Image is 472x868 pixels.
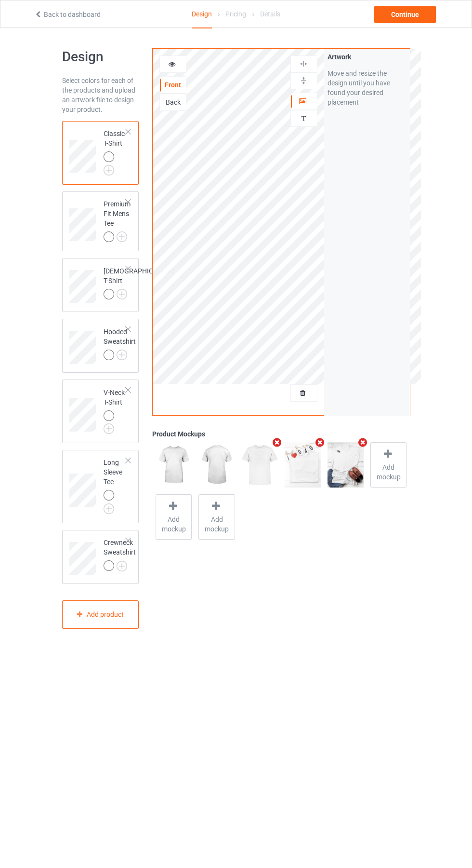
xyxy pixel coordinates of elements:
div: Crewneck Sweatshirt [62,530,139,584]
i: Remove mockup [271,437,283,448]
img: regular.jpg [285,442,321,488]
div: Add product [62,600,139,629]
div: Premium Fit Mens Tee [62,191,139,252]
div: Move and resize the design until you have found your desired placement [328,68,406,107]
a: Back to dashboard [34,11,101,18]
div: Front [160,80,186,90]
div: V-Neck T-Shirt [104,388,127,431]
span: Add mockup [156,515,191,534]
div: [DEMOGRAPHIC_DATA] T-Shirt [62,258,139,312]
div: Hooded Sweatshirt [104,327,136,360]
div: Crewneck Sweatshirt [104,538,136,570]
img: svg+xml;base64,PD94bWwgdmVyc2lvbj0iMS4wIiBlbmNvZGluZz0iVVRGLTgiPz4KPHN2ZyB3aWR0aD0iMjJweCIgaGVpZ2... [117,350,127,360]
div: Add mockup [156,494,192,540]
img: svg+xml;base64,PD94bWwgdmVyc2lvbj0iMS4wIiBlbmNvZGluZz0iVVRGLTgiPz4KPHN2ZyB3aWR0aD0iMjJweCIgaGVpZ2... [104,165,114,176]
img: svg%3E%0A [299,59,308,68]
div: [DEMOGRAPHIC_DATA] T-Shirt [104,266,174,299]
img: svg%3E%0A [299,76,308,85]
i: Remove mockup [314,437,326,448]
img: regular.jpg [328,442,364,488]
div: Premium Fit Mens Tee [104,199,131,242]
img: regular.jpg [156,442,192,488]
div: Classic T-Shirt [104,129,127,172]
img: svg+xml;base64,PD94bWwgdmVyc2lvbj0iMS4wIiBlbmNvZGluZz0iVVRGLTgiPz4KPHN2ZyB3aWR0aD0iMjJweCIgaGVpZ2... [117,561,127,571]
div: Long Sleeve Tee [104,458,127,511]
div: Back [160,97,186,107]
div: Add mockup [370,442,406,488]
div: Artwork [328,52,406,62]
div: Select colors for each of the products and upload an artwork file to design your product. [62,76,139,114]
div: Design [192,0,212,28]
img: svg+xml;base64,PD94bWwgdmVyc2lvbj0iMS4wIiBlbmNvZGluZz0iVVRGLTgiPz4KPHN2ZyB3aWR0aD0iMjJweCIgaGVpZ2... [104,503,114,514]
div: Classic T-Shirt [62,121,139,185]
div: Add mockup [198,494,235,540]
div: Hooded Sweatshirt [62,319,139,373]
img: svg+xml;base64,PD94bWwgdmVyc2lvbj0iMS4wIiBlbmNvZGluZz0iVVRGLTgiPz4KPHN2ZyB3aWR0aD0iMjJweCIgaGVpZ2... [104,423,114,434]
span: Add mockup [199,515,234,534]
div: Long Sleeve Tee [62,450,139,523]
img: regular.jpg [242,442,278,488]
h1: Design [62,48,139,66]
div: Continue [374,6,436,23]
span: Add mockup [371,462,406,482]
div: V-Neck T-Shirt [62,380,139,443]
img: svg+xml;base64,PD94bWwgdmVyc2lvbj0iMS4wIiBlbmNvZGluZz0iVVRGLTgiPz4KPHN2ZyB3aWR0aD0iMjJweCIgaGVpZ2... [117,231,127,242]
img: regular.jpg [198,442,235,488]
img: svg+xml;base64,PD94bWwgdmVyc2lvbj0iMS4wIiBlbmNvZGluZz0iVVRGLTgiPz4KPHN2ZyB3aWR0aD0iMjJweCIgaGVpZ2... [117,289,127,299]
img: svg%3E%0A [299,114,308,123]
div: Pricing [225,0,246,27]
div: Details [260,0,280,27]
i: Remove mockup [357,437,369,448]
div: Product Mockups [152,429,410,439]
